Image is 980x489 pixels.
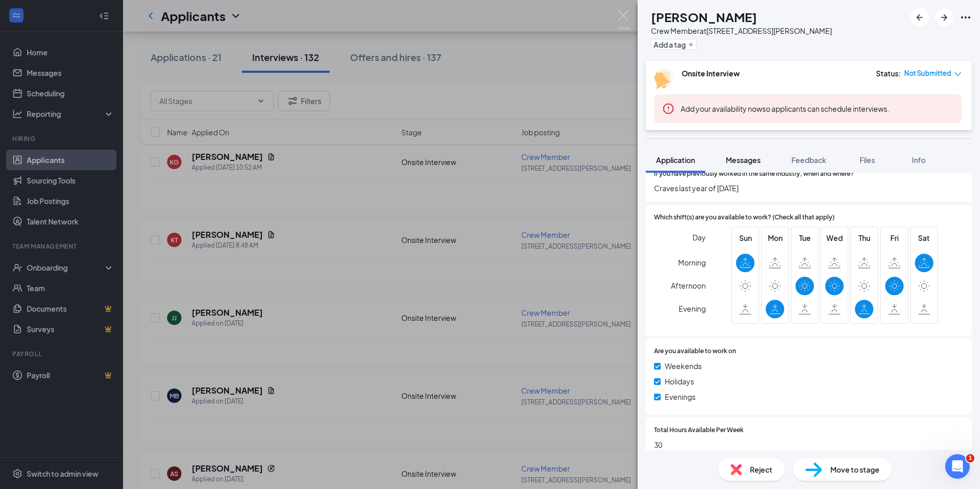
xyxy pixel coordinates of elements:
[750,464,772,475] span: Reject
[662,103,675,115] svg: Error
[904,68,951,78] span: Not Submitted
[665,391,696,402] span: Evenings
[766,232,784,243] span: Mon
[876,68,901,78] div: Status :
[855,232,873,243] span: Thu
[945,454,970,479] iframe: Intercom live chat
[726,155,761,165] span: Messages
[910,8,929,27] button: ArrowLeftNew
[912,155,926,165] span: Info
[654,347,736,356] span: Are you available to work on
[682,69,740,78] b: Onsite Interview
[678,253,706,272] span: Morning
[651,39,697,50] button: PlusAdd a tag
[679,299,706,318] span: Evening
[736,232,754,243] span: Sun
[915,232,933,243] span: Sat
[959,11,972,24] svg: Ellipses
[825,232,844,243] span: Wed
[688,42,694,48] svg: Plus
[938,11,950,24] svg: ArrowRight
[654,425,744,435] span: Total Hours Available Per Week
[830,464,880,475] span: Move to stage
[651,26,832,36] div: Crew Member at [STREET_ADDRESS][PERSON_NAME]
[954,71,962,78] span: down
[966,454,974,462] span: 1
[665,360,702,372] span: Weekends
[692,232,706,243] span: Day
[654,182,964,194] span: Craves last year of [DATE]
[665,376,694,387] span: Holidays
[795,232,814,243] span: Tue
[935,8,953,27] button: ArrowRight
[656,155,695,165] span: Application
[654,439,964,451] span: 30
[913,11,926,24] svg: ArrowLeftNew
[654,169,854,179] span: If you have previously worked in the same industry, when and where?
[671,276,706,295] span: Afternoon
[651,8,757,26] h1: [PERSON_NAME]
[681,104,762,114] button: Add your availability now
[681,104,889,113] span: so applicants can schedule interviews.
[860,155,875,165] span: Files
[654,213,834,222] span: Which shift(s) are you available to work? (Check all that apply)
[885,232,904,243] span: Fri
[791,155,826,165] span: Feedback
